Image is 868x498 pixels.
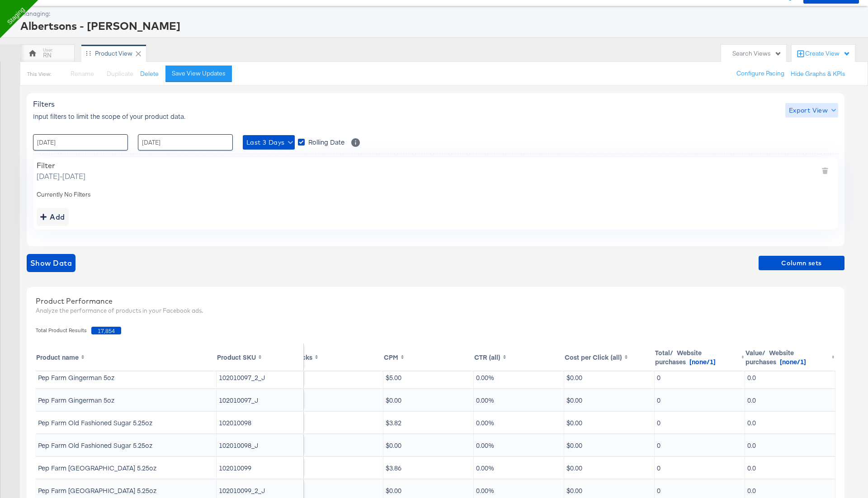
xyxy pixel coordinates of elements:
td: 0.00% [474,366,564,388]
td: $0.00 [564,366,655,388]
div: Product View [95,49,132,58]
div: Website purchases [745,348,830,366]
span: Value/ [745,348,765,357]
div: Search Views [732,49,782,58]
td: 102010097_2_J [217,366,304,388]
span: [none/1] [780,357,806,366]
th: Toggle SortBy [293,343,383,371]
td: Pep Farm Old Fashioned Sugar 5.25oz [36,412,217,433]
td: 0.0 [745,434,835,456]
button: Column sets [759,256,844,270]
div: Product Performance [36,296,835,306]
td: 0.0 [745,457,835,479]
td: 0 [293,412,383,433]
div: Save View Updates [172,69,226,78]
td: Pep Farm Old Fashioned Sugar 5.25oz [36,434,217,456]
td: 0.00% [474,457,564,479]
div: RN [43,51,52,60]
td: 102010097_J [217,389,304,411]
button: showdata [27,254,75,272]
button: Delete [140,70,159,78]
td: 0 [293,366,383,388]
th: Toggle SortBy [383,343,474,371]
td: 0.00% [474,389,564,411]
div: Website purchases [655,348,739,366]
td: 0 [655,412,745,433]
span: Total Product Results [36,327,91,334]
div: Filter [37,161,85,170]
td: 0 [655,366,745,388]
button: Configure Pacing [730,66,791,82]
div: Drag to reorder tab [86,51,91,56]
td: Pep Farm Gingerman 5oz [36,389,217,411]
button: Export View [785,103,838,117]
div: Managing: [20,9,857,18]
span: Input filters to limit the scope of your product data. [33,112,185,121]
div: This View: [27,70,51,78]
td: $3.86 [383,457,474,479]
span: 17,854 [91,327,121,334]
span: Rolling Date [308,137,344,146]
td: $0.00 [564,457,655,479]
td: 102010098_J [217,434,304,456]
td: $0.00 [564,389,655,411]
th: Toggle SortBy [36,343,217,371]
div: Albertsons - [PERSON_NAME] [20,18,857,33]
span: Show Data [30,257,72,269]
td: 102010099 [217,457,304,479]
div: Analyze the performance of products in your Facebook ads. [36,306,835,315]
td: $0.00 [564,434,655,456]
td: $0.00 [564,412,655,433]
div: Create View [805,49,850,58]
span: Last 3 Days [246,137,291,148]
td: 0.00% [474,434,564,456]
td: 0.0 [745,389,835,411]
span: Total/ [655,348,673,357]
td: 0 [655,434,745,456]
td: $0.00 [383,434,474,456]
th: Toggle SortBy [474,343,564,371]
td: 0 [293,389,383,411]
button: addbutton [37,208,69,226]
span: Export View [789,105,835,116]
button: Save View Updates [165,66,232,82]
th: Toggle SortBy [564,343,655,371]
span: [DATE] - [DATE] [37,171,85,181]
td: 0.0 [745,366,835,388]
div: Currently No Filters [37,190,835,199]
th: Toggle SortBy [655,343,745,371]
span: Column sets [762,258,841,269]
td: 0 [655,457,745,479]
th: Toggle SortBy [217,343,304,371]
button: Hide Graphs & KPIs [791,70,845,78]
td: 0 [293,457,383,479]
td: Pep Farm Gingerman 5oz [36,366,217,388]
span: Duplicate [107,70,133,78]
div: Add [40,211,65,223]
td: 102010098 [217,412,304,433]
span: Filters [33,99,55,108]
span: [none/1] [689,357,716,366]
th: Toggle SortBy [745,343,835,371]
td: $5.00 [383,366,474,388]
td: 0.0 [745,412,835,433]
td: $0.00 [383,389,474,411]
td: 0 [293,434,383,456]
td: 0.00% [474,412,564,433]
button: Last 3 Days [243,135,295,150]
td: Pep Farm [GEOGRAPHIC_DATA] 5.25oz [36,457,217,479]
span: Rename [71,70,94,78]
td: 0 [655,389,745,411]
td: $3.82 [383,412,474,433]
